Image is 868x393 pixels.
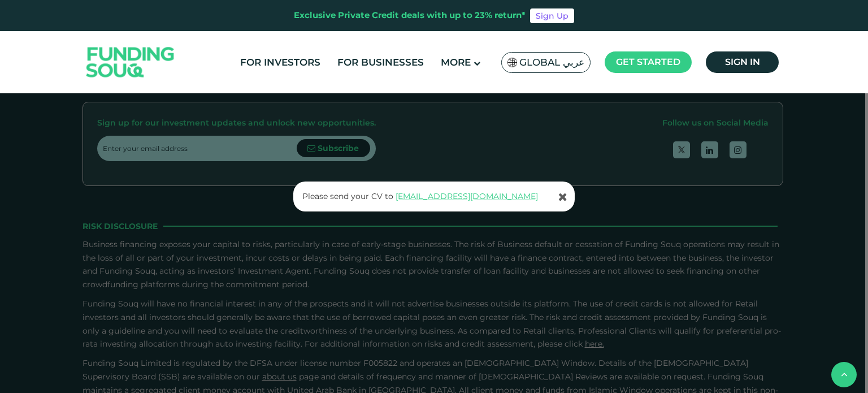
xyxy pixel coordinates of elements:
[530,8,574,23] a: Sign Up
[75,34,186,91] img: Logo
[441,57,471,68] span: More
[706,51,779,73] a: Sign in
[335,53,427,72] a: For Businesses
[831,362,857,387] button: back
[237,53,323,72] a: For Investors
[725,57,760,67] span: Sign in
[507,58,518,67] img: SA Flag
[396,191,538,201] a: [EMAIL_ADDRESS][DOMAIN_NAME]
[616,57,680,67] span: Get started
[302,191,393,201] span: Please send your CV to
[294,9,526,22] div: Exclusive Private Credit deals with up to 23% return*
[519,56,584,69] span: Global عربي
